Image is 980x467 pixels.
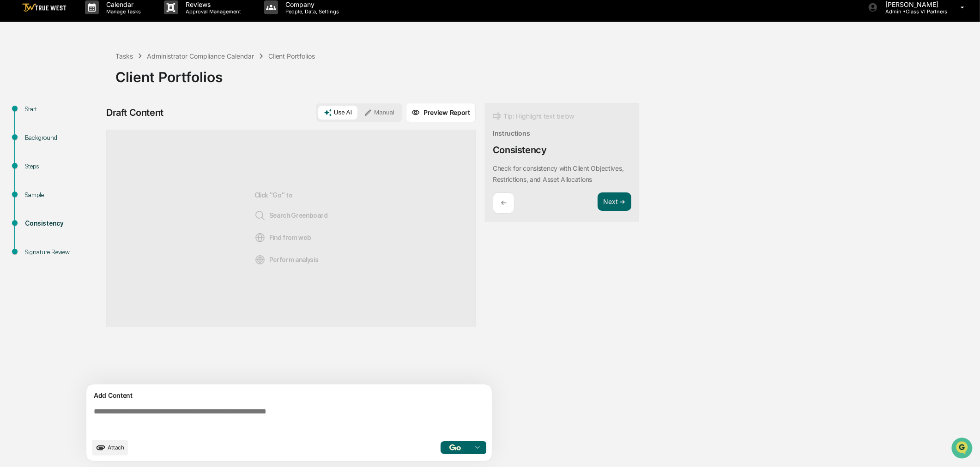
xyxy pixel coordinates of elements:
div: 🗄️ [67,117,74,125]
img: 1746055101610-c473b297-6a78-478c-a979-82029cc54cd1 [9,71,26,87]
div: Steps [25,162,101,171]
div: Consistency [25,219,101,228]
button: upload document [92,440,128,455]
a: 🖐️Preclearance [6,113,63,129]
button: Go [441,441,470,454]
div: Consistency [493,144,547,156]
p: How can we help? [9,19,168,34]
div: We're available if you need us! [31,80,117,87]
a: Powered byPylon [65,156,112,163]
p: Approval Management [178,8,246,15]
button: Preview Report [406,103,476,122]
p: Check for consistency with Client Objectives, Restrictions, and Asset Allocations [493,164,623,183]
img: Go [449,444,460,450]
button: Use AI [318,106,357,120]
p: Company [278,0,344,8]
div: Add Content [92,390,486,401]
span: Pylon [92,156,112,163]
div: Background [25,133,101,143]
input: Clear [24,42,152,52]
span: Find from web [254,232,311,243]
span: Attach [108,444,124,451]
div: Instructions [493,129,530,137]
p: Manage Tasks [99,8,145,15]
p: [PERSON_NAME] [878,0,947,8]
span: Preclearance [18,116,60,126]
div: Start new chat [31,71,151,80]
div: 🔎 [9,135,17,142]
button: Next ➔ [598,192,631,211]
p: Reviews [178,0,246,8]
span: Perform analysis [254,254,319,265]
p: Admin • Class VI Partners [878,8,947,15]
img: Web [254,232,266,243]
div: Start [25,104,101,114]
div: Tip: Highlight text below [493,111,574,122]
div: 🖐️ [9,117,17,125]
span: Search Greenboard [254,210,328,221]
p: People, Data, Settings [278,8,344,15]
a: 🔎Data Lookup [6,130,62,147]
span: Attestations [76,116,115,126]
div: Tasks [115,52,133,60]
div: Administrator Compliance Calendar [147,52,254,60]
iframe: Open customer support [950,437,975,461]
button: Start new chat [157,73,168,84]
a: 🗄️Attestations [63,113,118,129]
div: Client Portfolios [268,52,315,60]
div: Click "Go" to [254,145,328,312]
button: Manual [358,106,400,120]
img: Search [254,210,266,221]
div: Signature Review [25,247,101,257]
span: Data Lookup [18,134,58,143]
div: Sample [25,190,101,200]
img: Analysis [254,254,266,265]
p: Calendar [99,0,145,8]
div: Draft Content [106,107,163,118]
img: logo [22,3,67,12]
p: ← [501,198,507,207]
div: Client Portfolios [115,61,975,85]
